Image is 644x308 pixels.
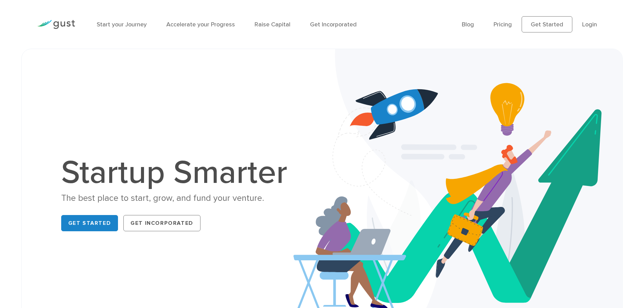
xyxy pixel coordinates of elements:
[582,21,597,28] a: Login
[97,21,147,28] a: Start your Journey
[310,21,357,28] a: Get Incorporated
[61,215,118,231] a: Get Started
[166,21,235,28] a: Accelerate your Progress
[522,16,572,32] a: Get Started
[123,215,200,231] a: Get Incorporated
[255,21,290,28] a: Raise Capital
[494,21,512,28] a: Pricing
[37,20,75,29] img: Gust Logo
[462,21,474,28] a: Blog
[61,157,294,189] h1: Startup Smarter
[61,192,294,204] div: The best place to start, grow, and fund your venture.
